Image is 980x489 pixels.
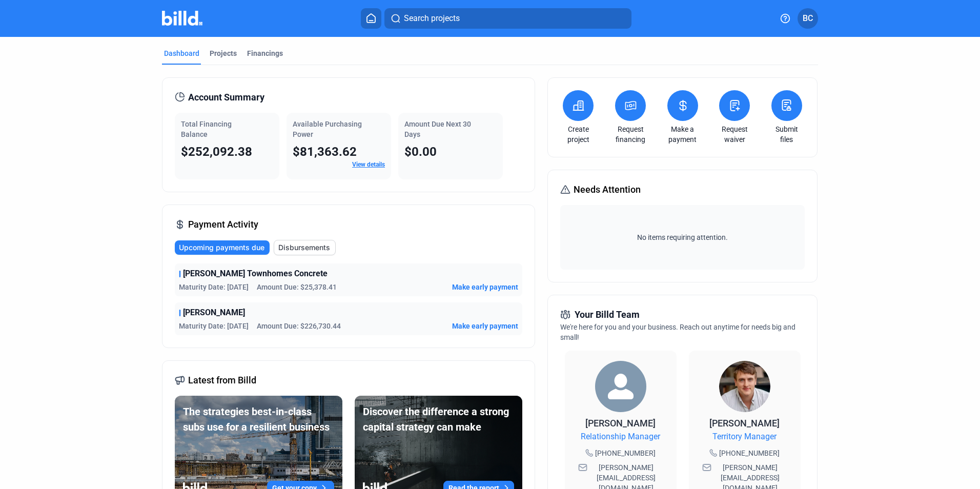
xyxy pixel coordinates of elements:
button: Disbursements [274,240,336,255]
span: Disbursements [278,242,330,253]
span: Territory Manager [712,431,777,443]
span: Amount Due: $25,378.41 [257,282,337,292]
div: Discover the difference a strong capital strategy can make [363,404,514,435]
button: Search projects [384,8,631,29]
img: Billd Company Logo [162,11,202,26]
img: Territory Manager [719,361,770,412]
span: Your Billd Team [575,308,640,322]
span: Amount Due: $226,730.44 [257,321,341,331]
span: No items requiring attention. [564,232,800,242]
button: Make early payment [452,321,518,331]
div: Dashboard [164,48,199,58]
span: Upcoming payments due [179,242,264,253]
div: The strategies best-in-class subs use for a resilient business [183,404,334,435]
a: Submit files [769,124,805,145]
button: Upcoming payments due [175,240,270,255]
div: Financings [247,48,283,58]
span: Total Financing Balance [181,120,232,138]
span: Relationship Manager [581,431,660,443]
span: Amount Due Next 30 Days [404,120,471,138]
span: Account Summary [188,90,264,105]
span: Maturity Date: [DATE] [179,282,249,292]
div: Projects [210,48,237,58]
span: [PERSON_NAME] Townhomes Concrete [183,268,328,280]
a: Create project [560,124,596,145]
span: [PERSON_NAME] [183,307,245,319]
span: Maturity Date: [DATE] [179,321,249,331]
span: $0.00 [404,145,437,159]
span: Available Purchasing Power [293,120,362,138]
button: Make early payment [452,282,518,292]
a: View details [352,161,385,168]
span: $252,092.38 [181,145,252,159]
a: Request waiver [717,124,752,145]
a: Make a payment [665,124,701,145]
span: Latest from Billd [188,373,256,388]
span: Needs Attention [574,182,641,197]
span: Payment Activity [188,217,258,232]
span: $81,363.62 [293,145,357,159]
span: [PERSON_NAME] [709,418,780,429]
span: BC [803,12,813,25]
span: We're here for you and your business. Reach out anytime for needs big and small! [560,323,795,341]
span: [PHONE_NUMBER] [595,448,656,458]
img: Relationship Manager [595,361,646,412]
span: [PERSON_NAME] [585,418,656,429]
span: Search projects [404,12,460,25]
a: Request financing [612,124,648,145]
span: [PHONE_NUMBER] [719,448,780,458]
button: BC [798,8,818,29]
